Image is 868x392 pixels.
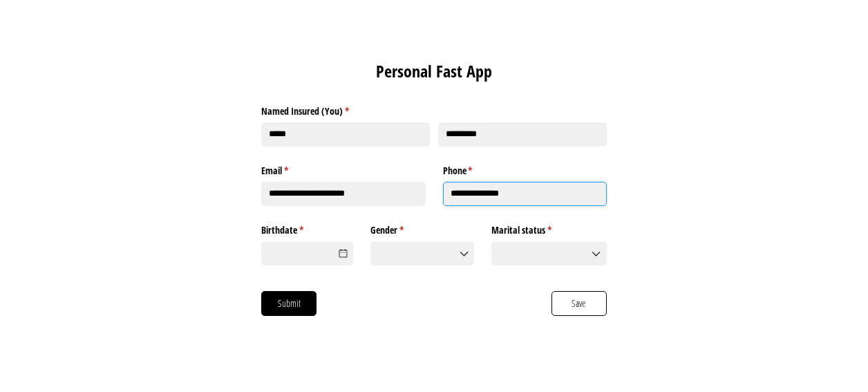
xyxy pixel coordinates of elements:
span: Submit [277,296,301,311]
input: Last [438,122,607,147]
label: Email [261,160,425,178]
button: Save [551,291,607,316]
label: Phone [443,160,607,178]
legend: Named Insured (You) [261,100,607,118]
h1: Personal Fast App [261,59,607,83]
button: Submit [261,291,317,316]
span: Save [571,296,587,311]
label: Birthdate [261,219,353,237]
label: Gender [370,219,474,237]
label: Marital status [491,219,607,237]
input: First [261,122,430,147]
